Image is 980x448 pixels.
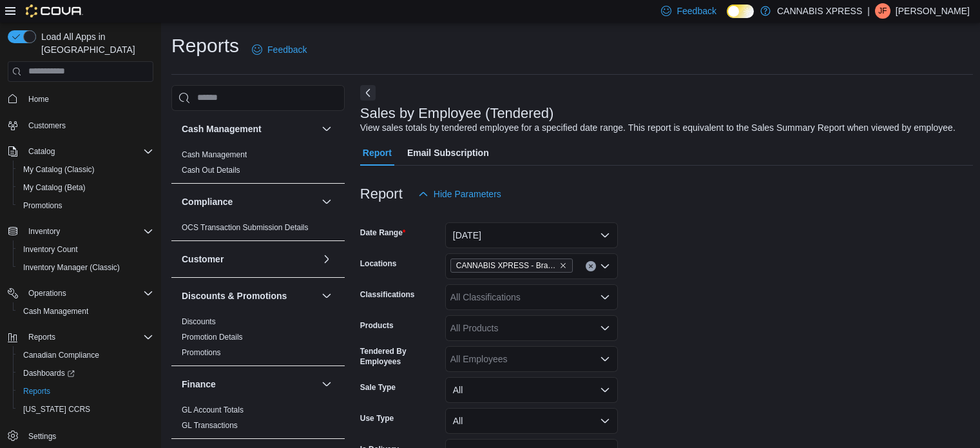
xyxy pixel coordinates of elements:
a: Canadian Compliance [18,347,104,363]
button: Reports [3,328,159,346]
a: Promotions [182,348,221,357]
span: Load All Apps in [GEOGRAPHIC_DATA] [36,30,153,56]
button: Open list of options [600,292,610,302]
span: Customers [23,117,153,133]
button: [DATE] [445,222,618,248]
a: Cash Out Details [182,166,240,175]
button: Home [3,90,159,108]
button: All [445,377,618,403]
label: Products [360,320,394,331]
a: Discounts [182,317,216,326]
span: Catalog [28,146,55,157]
span: Cash Out Details [182,165,240,175]
span: My Catalog (Beta) [18,180,153,195]
span: OCS Transaction Submission Details [182,222,309,233]
button: Catalog [3,142,159,161]
span: Discounts [182,317,216,327]
a: Cash Management [18,304,93,319]
h3: Cash Management [182,122,262,135]
h3: Finance [182,378,216,391]
button: Cash Management [13,302,159,320]
a: My Catalog (Classic) [18,162,100,177]
a: Settings [23,429,61,444]
button: Discounts & Promotions [319,288,334,304]
a: Inventory Count [18,242,83,257]
div: Compliance [171,220,345,240]
button: Inventory [3,222,159,240]
a: Cash Management [182,150,247,159]
span: Inventory Count [23,244,78,255]
span: Home [28,94,49,104]
div: Jo Forbes [875,3,890,19]
button: [US_STATE] CCRS [13,400,159,418]
h3: Report [360,186,403,202]
a: Promotions [18,198,68,213]
button: Reports [23,329,61,345]
label: Use Type [360,413,394,424]
button: Clear input [586,261,596,271]
span: Feedback [267,43,307,56]
label: Classifications [360,289,415,300]
p: [PERSON_NAME] [896,3,970,19]
button: Finance [319,376,334,392]
span: Inventory Count [18,242,153,257]
button: All [445,408,618,434]
p: CANNABIS XPRESS [777,3,862,19]
h3: Compliance [182,195,233,208]
a: [US_STATE] CCRS [18,402,95,417]
a: Inventory Manager (Classic) [18,260,125,275]
a: Promotion Details [182,333,243,342]
span: [US_STATE] CCRS [23,404,90,414]
span: Inventory [28,226,60,237]
button: Compliance [319,194,334,209]
label: Sale Type [360,382,396,393]
span: Home [23,91,153,107]
a: Home [23,92,54,107]
span: Reports [23,386,50,396]
span: Customers [28,121,66,131]
span: Operations [28,288,66,298]
button: Finance [182,378,316,391]
button: Cash Management [182,122,316,135]
span: Hide Parameters [434,188,501,200]
span: Cash Management [23,306,88,317]
div: View sales totals by tendered employee for a specified date range. This report is equivalent to t... [360,121,956,135]
span: Inventory Manager (Classic) [18,260,153,275]
h3: Sales by Employee (Tendered) [360,106,554,121]
div: Finance [171,402,345,438]
span: Promotions [23,200,62,211]
span: Settings [28,431,56,442]
div: Discounts & Promotions [171,314,345,365]
button: Settings [3,426,159,445]
button: Next [360,85,376,101]
a: Dashboards [13,364,159,382]
button: Discounts & Promotions [182,289,316,302]
span: GL Account Totals [182,405,244,415]
h3: Discounts & Promotions [182,289,287,302]
a: OCS Transaction Submission Details [182,223,309,232]
button: Customer [182,253,316,266]
a: Dashboards [18,365,80,381]
span: CANNABIS XPRESS - Brampton (Hurontario Street) [450,258,573,273]
a: Customers [23,118,71,133]
button: Cash Management [319,121,334,137]
span: Email Subscription [407,140,489,166]
button: Promotions [13,197,159,215]
button: Open list of options [600,323,610,333]
button: Hide Parameters [413,181,506,207]
label: Locations [360,258,397,269]
button: Open list of options [600,261,610,271]
span: Operations [23,286,153,301]
span: Reports [23,329,153,345]
span: Cash Management [18,304,153,319]
span: Feedback [677,5,716,17]
label: Date Range [360,228,406,238]
span: Promotions [18,198,153,213]
span: My Catalog (Classic) [23,164,95,175]
p: | [867,3,870,19]
button: Operations [3,284,159,302]
button: Inventory Manager (Classic) [13,258,159,277]
button: My Catalog (Classic) [13,161,159,179]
